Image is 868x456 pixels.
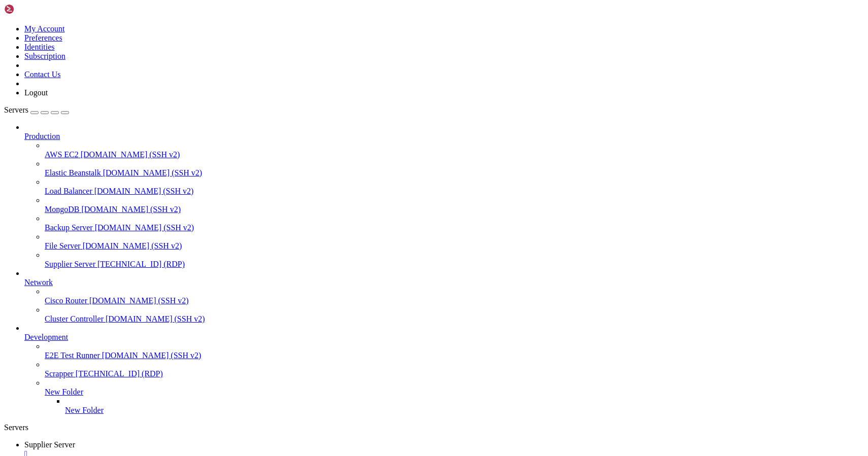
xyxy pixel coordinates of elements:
[45,260,864,269] a: Supplier Server [TECHNICAL_ID] (RDP)
[45,241,864,251] a: File Server [DOMAIN_NAME] (SSH v2)
[45,388,864,397] a: New Folder
[45,141,864,159] li: AWS EC2 [DOMAIN_NAME] (SSH v2)
[95,223,194,232] span: [DOMAIN_NAME] (SSH v2)
[89,296,189,305] span: [DOMAIN_NAME] (SSH v2)
[45,241,81,250] span: File Server
[45,214,864,232] li: Backup Server [DOMAIN_NAME] (SSH v2)
[24,52,65,60] a: Subscription
[45,251,864,269] li: Supplier Server [TECHNICAL_ID] (RDP)
[24,88,48,97] a: Logout
[4,423,864,432] div: Servers
[24,278,864,287] a: Network
[65,406,104,414] span: New Folder
[65,397,864,415] li: New Folder
[45,187,92,195] span: Load Balancer
[76,369,163,378] span: [TECHNICAL_ID] (RDP)
[45,342,864,360] li: E2E Test Runner [DOMAIN_NAME] (SSH v2)
[24,269,864,324] li: Network
[24,324,864,415] li: Development
[24,132,60,141] span: Production
[4,106,69,114] a: Servers
[103,168,203,177] span: [DOMAIN_NAME] (SSH v2)
[45,232,864,251] li: File Server [DOMAIN_NAME] (SSH v2)
[81,205,181,214] span: [DOMAIN_NAME] (SSH v2)
[45,314,104,323] span: Cluster Controller
[106,314,205,323] span: [DOMAIN_NAME] (SSH v2)
[65,406,864,415] a: New Folder
[45,378,864,415] li: New Folder
[24,123,864,269] li: Production
[45,223,93,232] span: Backup Server
[45,296,87,305] span: Cisco Router
[102,351,202,360] span: [DOMAIN_NAME] (SSH v2)
[24,278,53,287] span: Network
[45,205,79,214] span: MongoDB
[45,196,864,214] li: MongoDB [DOMAIN_NAME] (SSH v2)
[45,159,864,178] li: Elastic Beanstalk [DOMAIN_NAME] (SSH v2)
[45,168,864,178] a: Elastic Beanstalk [DOMAIN_NAME] (SSH v2)
[45,287,864,305] li: Cisco Router [DOMAIN_NAME] (SSH v2)
[45,351,864,360] a: E2E Test Runner [DOMAIN_NAME] (SSH v2)
[94,187,194,195] span: [DOMAIN_NAME] (SSH v2)
[45,314,864,324] a: Cluster Controller [DOMAIN_NAME] (SSH v2)
[81,150,180,159] span: [DOMAIN_NAME] (SSH v2)
[97,260,185,268] span: [TECHNICAL_ID] (RDP)
[45,223,864,232] a: Backup Server [DOMAIN_NAME] (SSH v2)
[45,150,864,159] a: AWS EC2 [DOMAIN_NAME] (SSH v2)
[45,178,864,196] li: Load Balancer [DOMAIN_NAME] (SSH v2)
[45,260,95,268] span: Supplier Server
[45,168,101,177] span: Elastic Beanstalk
[24,24,65,33] a: My Account
[45,150,79,159] span: AWS EC2
[45,360,864,378] li: Scrapper [TECHNICAL_ID] (RDP)
[45,296,864,305] a: Cisco Router [DOMAIN_NAME] (SSH v2)
[24,70,61,79] a: Contact Us
[24,43,55,51] a: Identities
[24,333,68,341] span: Development
[24,440,75,449] span: Supplier Server
[45,187,864,196] a: Load Balancer [DOMAIN_NAME] (SSH v2)
[83,241,182,250] span: [DOMAIN_NAME] (SSH v2)
[45,369,74,378] span: Scrapper
[45,369,864,378] a: Scrapper [TECHNICAL_ID] (RDP)
[45,305,864,324] li: Cluster Controller [DOMAIN_NAME] (SSH v2)
[24,33,62,42] a: Preferences
[45,205,864,214] a: MongoDB [DOMAIN_NAME] (SSH v2)
[4,106,28,114] span: Servers
[24,333,864,342] a: Development
[24,132,864,141] a: Production
[45,351,100,360] span: E2E Test Runner
[45,388,83,396] span: New Folder
[4,4,62,14] img: Shellngn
